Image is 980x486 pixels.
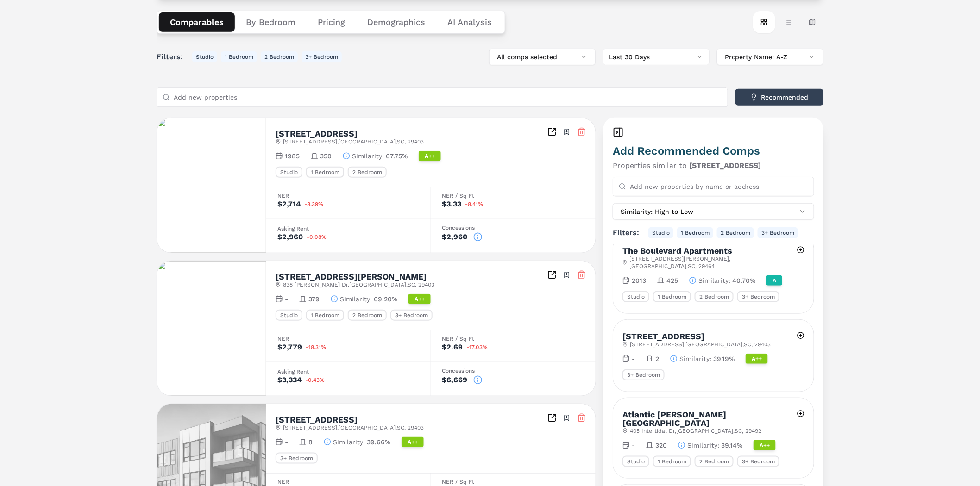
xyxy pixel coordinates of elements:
a: Inspect Comparables [547,270,557,280]
span: -8.39% [304,201,323,207]
div: NER / Sq Ft [442,336,585,342]
button: Property Name: A-Z [717,49,823,65]
div: 1 Bedroom [653,456,691,467]
div: Studio [622,291,649,302]
div: 3+ Bedroom [390,310,433,321]
div: $2.69 [442,343,463,351]
div: $2,960 [442,233,468,241]
span: [STREET_ADDRESS] [689,161,761,170]
span: 838 [PERSON_NAME] Dr , [GEOGRAPHIC_DATA] , SC , 29403 [283,281,434,288]
input: Add new properties by name or address [630,177,808,196]
span: - [285,437,288,447]
span: 39.66% [367,437,390,447]
span: Similarity : [687,441,719,450]
button: Similarity:39.19% [670,354,735,363]
button: 2 Bedroom [261,51,298,62]
div: NER [277,336,420,342]
h2: [STREET_ADDRESS][PERSON_NAME] [276,273,427,281]
span: Similarity : [698,276,730,285]
h2: Atlantic [PERSON_NAME][GEOGRAPHIC_DATA] [622,411,797,427]
span: -0.43% [305,377,325,383]
span: 350 [320,151,332,161]
span: -8.41% [465,201,484,207]
div: Concessions [442,368,585,374]
div: NER / Sq Ft [442,193,585,199]
h2: [STREET_ADDRESS] [622,332,704,341]
div: 2 Bedroom [348,310,387,321]
button: All comps selected [489,49,596,65]
div: 3+ Bedroom [276,453,318,464]
span: -18.31% [306,344,326,350]
input: Add new properties [174,88,722,106]
p: Properties similar to [613,160,814,171]
span: 40.70% [732,276,755,285]
div: 2 Bedroom [695,456,734,467]
button: Similarity:69.20% [331,294,397,304]
span: 69.20% [374,294,397,304]
button: Demographics [356,12,436,32]
button: Similarity:39.66% [324,437,390,447]
div: NER [277,193,420,199]
button: Similarity:67.75% [343,151,408,161]
div: A++ [408,294,431,304]
div: Studio [276,310,302,321]
button: By Bedroom [235,12,307,32]
div: A++ [754,440,776,450]
span: [STREET_ADDRESS] , [GEOGRAPHIC_DATA] , SC , 29403 [283,424,424,431]
a: Inspect Comparables [547,413,557,423]
div: 2 Bedroom [348,167,387,178]
div: Concessions [442,225,585,231]
span: 405 Intertidal Dr , [GEOGRAPHIC_DATA] , SC , 29492 [630,427,761,435]
span: - [632,354,635,363]
div: $3.33 [442,200,462,208]
div: 1 Bedroom [306,310,344,321]
button: Recommended [735,89,823,106]
span: 39.19% [713,354,735,363]
span: 379 [308,294,320,304]
div: A++ [402,437,424,447]
span: [STREET_ADDRESS][PERSON_NAME] , [GEOGRAPHIC_DATA] , SC , 29464 [629,255,797,270]
button: 2 Bedroom [717,227,754,238]
div: 1 Bedroom [653,291,691,302]
div: $2,960 [277,233,303,241]
button: Similarity:39.14% [678,441,742,450]
span: 39.14% [721,441,742,450]
div: NER [277,479,420,485]
h2: [STREET_ADDRESS] [276,130,358,138]
h2: [STREET_ADDRESS] [276,416,358,424]
button: Studio [192,51,217,62]
span: 2013 [632,276,646,285]
div: 3+ Bedroom [737,291,779,302]
div: $3,334 [277,376,302,384]
span: Similarity : [679,354,711,363]
div: $2,779 [277,343,302,351]
span: - [632,441,635,450]
button: Studio [648,227,673,238]
div: $6,669 [442,376,468,384]
button: 3+ Bedroom [302,51,342,62]
div: $2,714 [277,200,301,208]
button: 1 Bedroom [221,51,257,62]
button: Pricing [307,12,356,32]
div: 3+ Bedroom [737,456,779,467]
span: 8 [308,437,313,447]
span: Similarity : [333,437,365,447]
span: [STREET_ADDRESS] , [GEOGRAPHIC_DATA] , SC , 29403 [283,138,424,145]
button: 3+ Bedroom [758,227,798,238]
div: NER / Sq Ft [442,479,585,485]
div: 2 Bedroom [695,291,734,302]
a: Inspect Comparables [547,127,557,137]
div: Studio [276,167,302,178]
div: Asking Rent [277,226,420,231]
div: 1 Bedroom [306,167,344,178]
h2: The Boulevard Apartments [622,247,732,255]
span: - [285,294,288,304]
span: 2 [655,354,659,363]
span: [STREET_ADDRESS] , [GEOGRAPHIC_DATA] , SC , 29403 [630,341,771,348]
span: 1985 [285,151,300,161]
div: A [766,275,782,286]
button: Comparables [159,12,235,32]
span: Filters: [613,227,645,238]
div: Asking Rent [277,369,420,374]
button: AI Analysis [436,12,503,32]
